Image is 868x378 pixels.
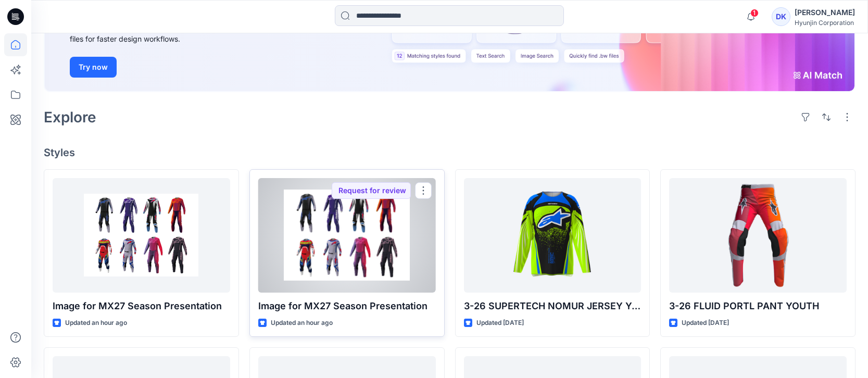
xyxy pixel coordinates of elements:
a: Image for MX27 Season Presentation [258,178,436,293]
a: 3-26 SUPERTECH NOMUR JERSEY YOUTH [464,178,641,293]
a: Image for MX27 Season Presentation [53,178,230,293]
p: Updated [DATE] [682,318,729,329]
p: Updated [DATE] [476,318,524,329]
h2: Explore [44,109,96,125]
p: Updated an hour ago [65,318,127,329]
p: Image for MX27 Season Presentation [258,299,436,313]
p: 3-26 SUPERTECH NOMUR JERSEY YOUTH [464,299,641,313]
div: DK [772,7,790,26]
p: Image for MX27 Season Presentation [53,299,230,313]
button: Try now [70,57,117,78]
div: Hyunjin Corporation [795,19,855,27]
p: 3-26 FLUID PORTL PANT YOUTH [669,299,847,313]
span: 1 [750,9,759,17]
h4: Styles [44,146,856,159]
div: [PERSON_NAME] [795,6,855,19]
a: 3-26 FLUID PORTL PANT YOUTH [669,178,847,293]
p: Updated an hour ago [271,318,333,329]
